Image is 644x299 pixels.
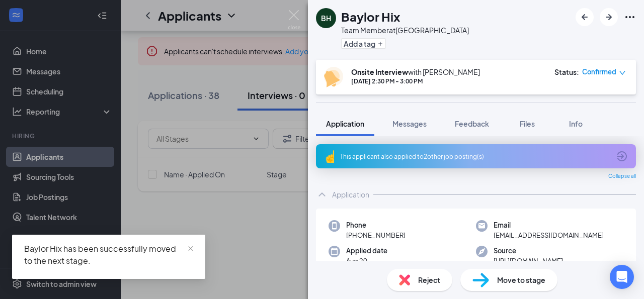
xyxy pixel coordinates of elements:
span: Info [569,119,583,128]
span: close [187,245,194,252]
svg: Plus [377,41,383,47]
span: Source [494,246,563,256]
span: Feedback [455,119,489,128]
span: Files [520,119,535,128]
b: Onsite Interview [351,67,408,76]
div: Open Intercom Messenger [610,265,634,289]
div: BH [321,13,331,23]
svg: ChevronUp [316,188,328,201]
div: with [PERSON_NAME] [351,67,480,77]
div: Team Member at [GEOGRAPHIC_DATA] [341,25,469,35]
div: Application [332,189,369,200]
span: Confirmed [582,67,616,77]
div: This applicant also applied to 2 other job posting(s) [340,152,610,161]
span: Applied date [346,246,387,256]
span: [URL][DOMAIN_NAME] [494,256,563,266]
button: ArrowRight [600,8,618,26]
span: [PHONE_NUMBER] [346,230,406,240]
div: Baylor Hix has been successfully moved to the next stage. [24,243,193,267]
svg: ArrowRight [603,11,615,23]
span: Messages [392,119,427,128]
span: Reject [418,274,440,285]
span: [EMAIL_ADDRESS][DOMAIN_NAME] [494,230,604,240]
div: Status : [554,67,579,77]
svg: Ellipses [624,11,636,23]
button: PlusAdd a tag [341,38,386,49]
span: Collapse all [608,172,636,180]
span: Phone [346,220,406,230]
span: down [619,69,626,76]
h1: Baylor Hix [341,8,400,25]
svg: ArrowLeftNew [579,11,591,23]
span: Aug 20 [346,256,387,266]
button: ArrowLeftNew [576,8,594,26]
span: Email [494,220,604,230]
svg: ArrowCircle [616,150,628,162]
span: Application [326,119,364,128]
div: [DATE] 2:30 PM - 3:00 PM [351,77,480,85]
span: Move to stage [497,274,545,285]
